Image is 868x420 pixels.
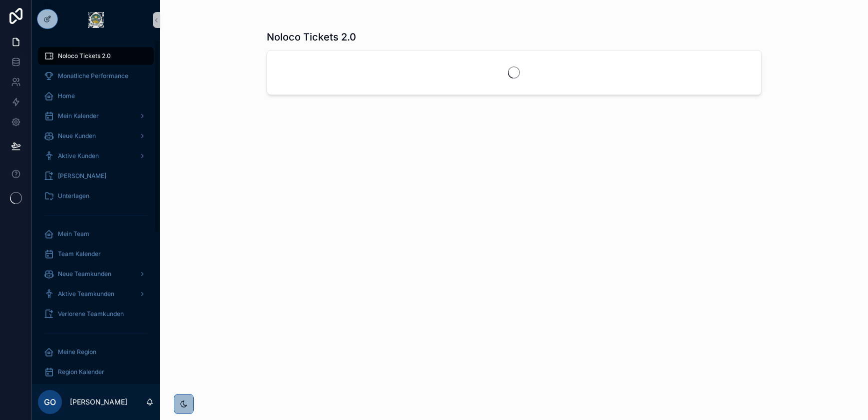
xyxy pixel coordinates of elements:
[38,167,154,185] a: [PERSON_NAME]
[38,147,154,165] a: Aktive Kunden
[58,72,128,80] span: Monatliche Performance
[58,290,114,298] span: Aktive Teamkunden
[70,397,127,407] p: [PERSON_NAME]
[32,40,160,384] div: scrollable content
[58,270,111,278] span: Neue Teamkunden
[58,250,101,258] span: Team Kalender
[38,245,154,263] a: Team Kalender
[58,112,99,120] span: Mein Kalender
[38,343,154,361] a: Meine Region
[58,172,106,180] span: [PERSON_NAME]
[38,225,154,243] a: Mein Team
[38,265,154,283] a: Neue Teamkunden
[38,87,154,105] a: Home
[38,47,154,65] a: Noloco Tickets 2.0
[58,92,75,100] span: Home
[58,230,89,238] span: Mein Team
[44,396,56,408] span: GO
[58,348,96,356] span: Meine Region
[88,12,104,28] img: App logo
[38,305,154,323] a: Verlorene Teamkunden
[267,30,356,44] h1: Noloco Tickets 2.0
[38,127,154,145] a: Neue Kunden
[38,187,154,205] a: Unterlagen
[58,310,124,318] span: Verlorene Teamkunden
[38,107,154,125] a: Mein Kalender
[58,52,111,60] span: Noloco Tickets 2.0
[58,152,99,160] span: Aktive Kunden
[58,368,104,376] span: Region Kalender
[38,285,154,303] a: Aktive Teamkunden
[58,132,96,140] span: Neue Kunden
[38,363,154,381] a: Region Kalender
[38,67,154,85] a: Monatliche Performance
[58,192,89,200] span: Unterlagen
